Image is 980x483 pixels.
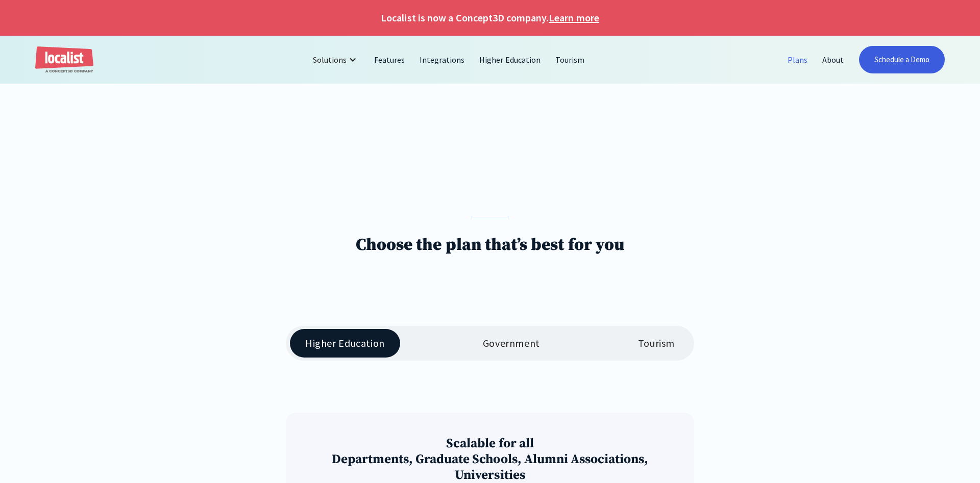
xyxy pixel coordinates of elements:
div: Tourism [638,337,675,349]
h3: Scalable for all Departments, Graduate Schools, Alumni Associations, Universities [303,436,676,483]
div: Higher Education [305,337,385,349]
a: Higher Education [472,47,548,72]
div: Solutions [313,54,347,66]
div: Solutions [305,47,367,72]
a: Plans [780,47,815,72]
div: Government [483,337,540,349]
a: Learn more [549,10,599,26]
a: home [35,46,93,73]
a: Features [367,47,412,72]
a: About [815,47,851,72]
a: Tourism [548,47,592,72]
a: Integrations [412,47,472,72]
a: Schedule a Demo [859,46,945,73]
h1: Choose the plan that’s best for you [356,235,624,256]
